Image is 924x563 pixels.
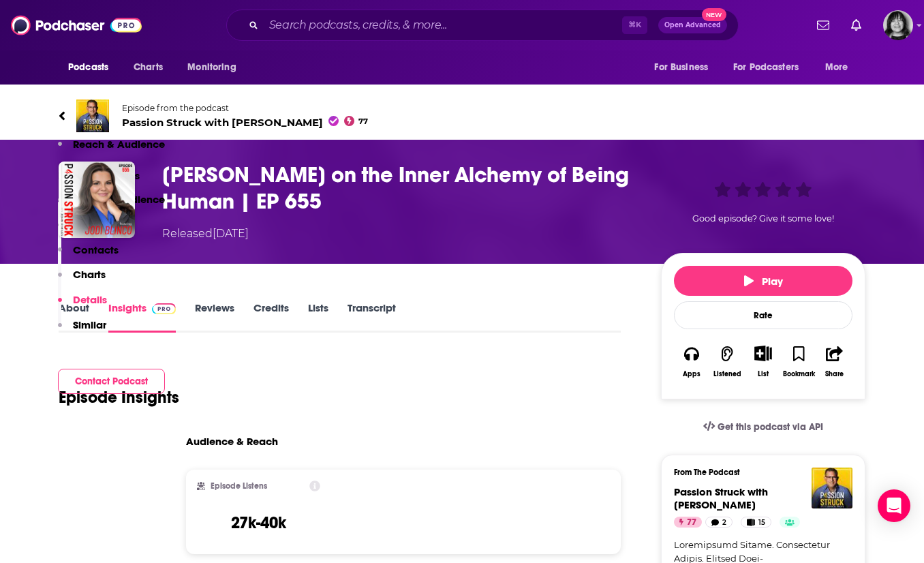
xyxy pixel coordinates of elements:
[718,421,823,433] span: Get this podcast via API
[122,116,368,129] span: Passion Struck with [PERSON_NAME]
[348,301,396,333] a: Transcript
[187,58,236,77] span: Monitoring
[645,55,725,80] button: open menu
[825,370,844,378] div: Share
[741,517,771,528] a: 15
[231,513,286,533] h3: 27k-40k
[226,10,739,41] div: Search podcasts, credits, & more...
[674,517,702,528] a: 77
[745,337,781,386] div: Show More ButtonList
[622,16,647,34] span: ⌘ K
[758,516,765,530] span: 15
[724,55,818,80] button: open menu
[59,162,135,238] img: Dr. Jodi Blinco on the Inner Alchemy of Being Human | EP 655
[883,10,913,40] span: Logged in as parkdalepublicity1
[883,10,913,40] button: Show profile menu
[674,301,852,329] div: Rate
[264,14,622,36] input: Search podcasts, credits, & more...
[76,100,109,132] img: Passion Struck with John R. Miles
[125,55,171,80] a: Charts
[883,10,913,40] img: User Profile
[162,226,249,242] div: Released [DATE]
[674,485,768,511] a: Passion Struck with John R. Miles
[178,55,253,80] button: open menu
[705,517,733,528] a: 2
[817,337,852,386] button: Share
[733,58,799,77] span: For Podcasters
[709,337,745,386] button: Listened
[816,55,865,80] button: open menu
[658,17,727,33] button: Open AdvancedNew
[702,8,726,21] span: New
[122,103,368,113] span: Episode from the podcast
[195,301,234,333] a: Reviews
[722,516,726,530] span: 2
[186,435,278,448] h3: Audience & Reach
[674,266,852,296] button: Play
[781,337,816,386] button: Bookmark
[783,370,815,378] div: Bookmark
[744,275,783,288] span: Play
[758,369,769,378] div: List
[11,12,142,38] img: Podchaser - Follow, Share and Rate Podcasts
[825,58,848,77] span: More
[59,55,126,80] button: open menu
[58,318,106,344] button: Similar
[674,337,709,386] button: Apps
[73,293,107,306] p: Details
[59,387,179,408] h1: Episode Insights
[812,468,852,508] img: Passion Struck with John R. Miles
[812,14,835,37] a: Show notifications dropdown
[687,516,696,530] span: 77
[59,100,462,132] a: Passion Struck with John R. MilesEpisode from the podcastPassion Struck with [PERSON_NAME]77
[692,410,834,444] a: Get this podcast via API
[683,370,700,378] div: Apps
[654,58,708,77] span: For Business
[692,213,834,224] span: Good episode? Give it some love!
[674,468,842,477] h3: From The Podcast
[58,293,107,318] button: Details
[308,301,328,333] a: Lists
[358,119,368,125] span: 77
[713,370,741,378] div: Listened
[73,318,106,331] p: Similar
[253,301,289,333] a: Credits
[211,481,267,491] h2: Episode Listens
[162,162,639,215] h3: Dr. Jodi Blinco on the Inner Alchemy of Being Human | EP 655
[664,22,721,29] span: Open Advanced
[68,58,108,77] span: Podcasts
[846,14,867,37] a: Show notifications dropdown
[674,485,768,511] span: Passion Struck with [PERSON_NAME]
[878,489,910,522] div: Open Intercom Messenger
[134,58,163,77] span: Charts
[749,346,777,361] button: Show More Button
[58,369,165,394] button: Contact Podcast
